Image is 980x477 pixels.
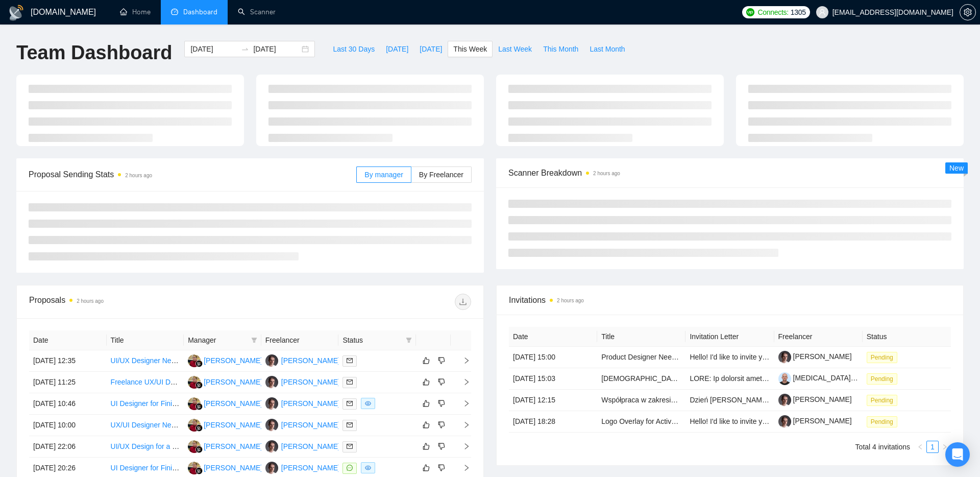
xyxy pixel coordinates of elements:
div: [PERSON_NAME] [281,355,340,366]
span: mail [347,357,353,364]
a: homeHome [120,8,151,16]
span: like [423,464,430,472]
img: AG [188,440,201,453]
td: Product Designer Needed for New iOS Mobile App [597,347,685,368]
img: logo [8,5,24,21]
button: like [420,354,432,367]
div: Open Intercom Messenger [945,442,970,467]
button: setting [960,4,976,20]
td: [DATE] 11:25 [29,372,107,393]
span: user [819,9,826,16]
span: This Week [453,43,487,55]
button: like [420,440,432,452]
span: Pending [867,395,897,406]
a: setting [960,8,976,16]
span: dislike [438,356,445,365]
img: BP [265,354,278,367]
div: [PERSON_NAME] [281,419,340,431]
div: [PERSON_NAME] [281,462,340,473]
span: mail [347,400,353,407]
li: 1 [926,441,939,453]
span: eye [365,400,371,407]
a: AG[PERSON_NAME] [188,356,262,364]
span: filter [404,332,414,348]
span: dislike [438,399,445,408]
td: UI/UX Designer Needed for SaaS Dashboard Design [107,350,184,372]
span: mail [347,422,353,428]
div: [PERSON_NAME] [281,398,340,409]
li: Next Page [939,441,951,453]
a: [PERSON_NAME] [778,395,852,403]
span: like [423,399,430,408]
div: Proposals [29,294,250,310]
img: BP [265,462,278,474]
th: Status [863,327,951,347]
div: [PERSON_NAME] [281,376,340,388]
th: Freelancer [774,327,863,347]
li: Total 4 invitations [855,441,910,453]
img: gigradar-bm.png [195,467,203,474]
input: End date [253,43,300,55]
span: Pending [867,373,897,385]
a: BP[PERSON_NAME] [265,463,340,471]
span: By Freelancer [419,171,463,179]
li: Previous Page [914,441,926,453]
span: Dashboard [183,8,217,16]
a: Pending [867,417,901,425]
a: UI/UX Design for a Kids App [111,442,201,450]
span: to [241,45,249,53]
a: AG[PERSON_NAME] [188,377,262,386]
th: Date [509,327,597,347]
img: c1C7RLOuIqWGUqC5q0T5g_uXYEr0nxaCA-yUGdWtBsKA4uU0FIzoRkz0CeEuyj6lff [778,351,791,364]
button: like [420,397,432,410]
img: c1C7RLOuIqWGUqC5q0T5g_uXYEr0nxaCA-yUGdWtBsKA4uU0FIzoRkz0CeEuyj6lff [778,394,791,407]
td: [DATE] 12:15 [509,390,597,411]
img: AG [188,354,201,367]
a: Logo Overlay for Activewear Product Images [601,417,743,425]
button: [DATE] [414,41,448,57]
a: BP[PERSON_NAME] [265,399,340,407]
span: message [347,465,353,471]
td: [DATE] 22:06 [29,436,107,458]
a: BP[PERSON_NAME] [265,442,340,450]
td: UI/UX Design for a Kids App [107,436,184,458]
span: mail [347,443,353,449]
button: dislike [435,376,448,388]
th: Date [29,330,107,350]
img: gigradar-bm.png [195,381,203,389]
td: [DATE] 10:46 [29,393,107,415]
button: like [420,419,432,431]
button: dislike [435,419,448,431]
span: Connects: [757,7,788,18]
span: dislike [438,464,445,472]
span: right [455,357,470,364]
span: Last Week [498,43,532,55]
span: mail [347,379,353,385]
a: Pending [867,353,901,361]
button: left [914,441,926,453]
div: [PERSON_NAME] [204,355,262,366]
button: dislike [435,354,448,367]
img: c1C7RLOuIqWGUqC5q0T5g_uXYEr0nxaCA-yUGdWtBsKA4uU0FIzoRkz0CeEuyj6lff [778,415,791,428]
img: AG [188,419,201,432]
a: BP[PERSON_NAME] [265,377,340,386]
button: dislike [435,440,448,452]
span: setting [960,8,975,16]
span: [DATE] [386,43,408,55]
a: [MEDICAL_DATA][PERSON_NAME] [778,374,910,382]
th: Title [107,330,184,350]
td: [DATE] 10:00 [29,415,107,436]
span: This Month [543,43,578,55]
td: Logo Overlay for Activewear Product Images [597,411,685,433]
td: [DATE] 15:00 [509,347,597,368]
img: gigradar-bm.png [195,424,203,432]
th: Manager [184,330,261,350]
div: [PERSON_NAME] [204,376,262,388]
td: [DATE] 18:28 [509,411,597,433]
span: dislike [438,442,445,450]
a: AG[PERSON_NAME] [188,420,262,428]
img: gigradar-bm.png [195,360,203,367]
span: like [423,442,430,450]
img: BP [265,397,278,410]
span: Invitations [509,294,951,306]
